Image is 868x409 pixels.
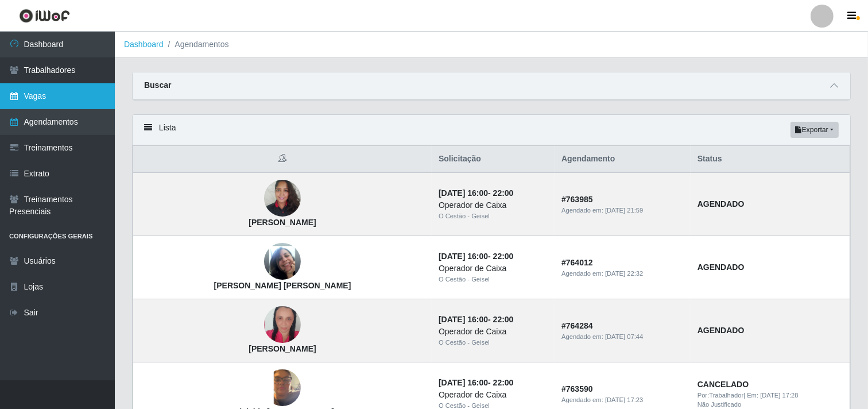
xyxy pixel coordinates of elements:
strong: - [439,315,513,324]
time: [DATE] 21:59 [605,207,643,214]
time: 22:00 [493,315,514,324]
time: 22:00 [493,252,514,261]
time: [DATE] 17:28 [760,392,798,399]
div: Operador de Caixa [439,326,548,338]
time: [DATE] 07:44 [605,333,643,340]
strong: # 763590 [561,384,593,393]
div: Operador de Caixa [439,263,548,275]
img: ANDRESSA PEREIRA DA SILVA [264,174,301,223]
a: Dashboard [124,40,164,49]
div: Lista [133,115,850,145]
img: Nubia de Alcântara Silva [264,229,301,294]
div: Agendado em: [561,206,684,215]
strong: Buscar [144,80,171,90]
div: Agendado em: [561,395,684,405]
th: Solicitação [432,146,555,173]
strong: - [439,252,513,261]
strong: [PERSON_NAME] [PERSON_NAME] [214,281,351,290]
img: Janaine da Silva Cabral [264,298,301,352]
button: Exportar [790,122,839,138]
span: Por: Trabalhador [697,392,743,399]
div: Agendado em: [561,332,684,342]
time: 22:00 [493,378,514,387]
strong: # 764284 [561,321,593,330]
time: [DATE] 22:32 [605,270,643,277]
time: [DATE] 16:00 [439,252,488,261]
div: O Cestão - Geisel [439,275,548,284]
time: [DATE] 16:00 [439,315,488,324]
strong: [PERSON_NAME] [249,218,316,227]
div: Agendado em: [561,269,684,279]
time: 22:00 [493,188,514,198]
strong: AGENDADO [697,199,745,209]
strong: AGENDADO [697,326,745,335]
time: [DATE] 17:23 [605,396,643,403]
time: [DATE] 16:00 [439,378,488,387]
strong: - [439,188,513,198]
li: Agendamentos [164,38,229,51]
div: O Cestão - Geisel [439,211,548,221]
strong: # 764012 [561,258,593,267]
time: [DATE] 16:00 [439,188,488,198]
div: O Cestão - Geisel [439,338,548,348]
div: Operador de Caixa [439,389,548,401]
strong: CANCELADO [697,380,749,389]
strong: [PERSON_NAME] [249,344,316,353]
strong: AGENDADO [697,263,745,272]
th: Agendamento [555,146,691,173]
div: Operador de Caixa [439,199,548,211]
strong: - [439,378,513,387]
nav: breadcrumb [115,32,868,58]
th: Status [691,146,850,173]
div: | Em: [697,391,843,400]
strong: # 763985 [561,195,593,204]
img: CoreUI Logo [19,9,70,23]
